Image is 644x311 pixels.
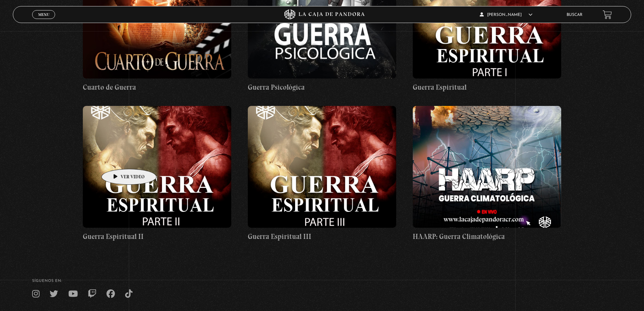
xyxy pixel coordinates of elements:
h4: SÍguenos en: [32,279,612,283]
a: Guerra Espiritual III [248,106,396,242]
h4: Guerra Espiritual [413,82,561,93]
a: Guerra Espiritual II [83,106,231,242]
a: Buscar [567,13,582,17]
a: View your shopping cart [603,10,612,19]
a: HAARP: Guerra Climatológica [413,106,561,242]
h4: Guerra Espiritual III [248,231,396,242]
span: Cerrar [36,18,52,23]
span: Menu [38,13,49,17]
h4: Cuarto de Guerra [83,82,231,93]
h4: Guerra Espiritual II [83,231,231,242]
h4: HAARP: Guerra Climatológica [413,231,561,242]
h4: Guerra Psicológica [248,82,396,93]
span: [PERSON_NAME] [480,13,532,17]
